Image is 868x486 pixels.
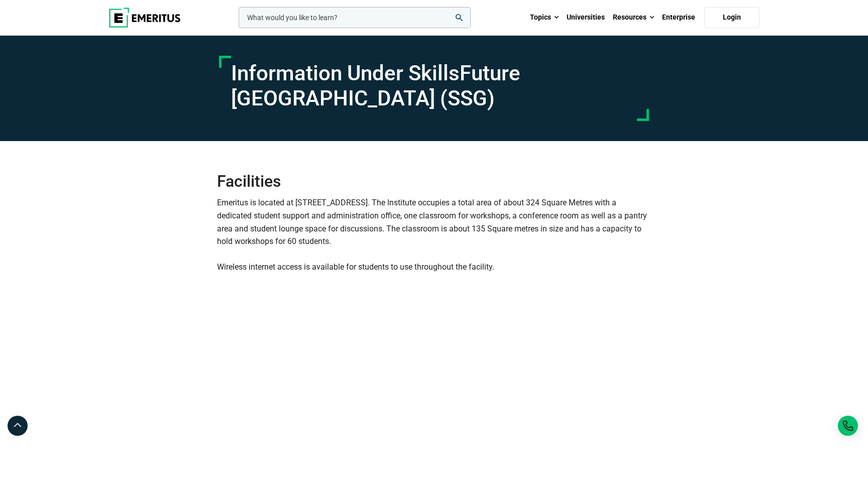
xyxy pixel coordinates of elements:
p: Emeritus is located at [STREET_ADDRESS]. The Institute occupies a total area of about 324 Square ... [217,196,651,248]
a: Login [704,7,759,28]
p: Wireless internet access is available for students to use throughout the facility. [217,261,651,274]
h1: Information Under SkillsFuture [GEOGRAPHIC_DATA] (SSG) [231,61,637,111]
input: woocommerce-product-search-field-0 [239,7,471,28]
h2: Facilities [217,141,651,191]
